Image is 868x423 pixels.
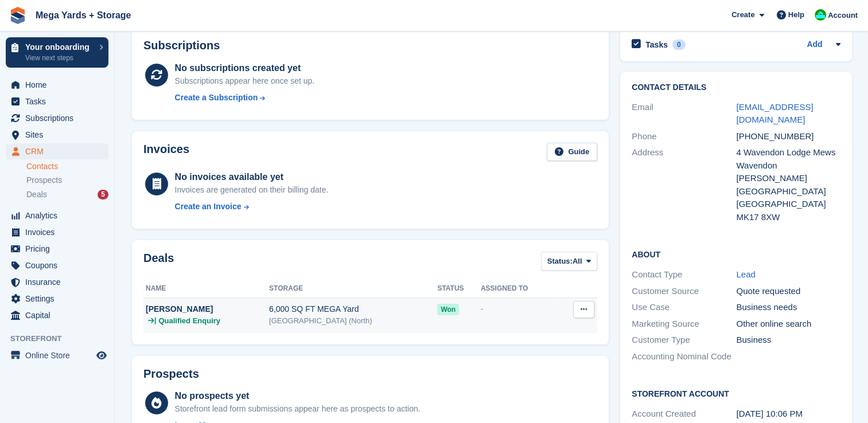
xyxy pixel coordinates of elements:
[25,241,94,257] span: Pricing
[736,269,755,279] a: Lead
[26,189,47,200] span: Deals
[632,101,736,127] div: Email
[25,77,94,93] span: Home
[175,184,329,196] div: Invoices are generated on their billing date.
[10,333,114,344] span: Storefront
[25,143,94,159] span: CRM
[175,170,329,184] div: No invoices available yet
[736,102,813,125] a: [EMAIL_ADDRESS][DOMAIN_NAME]
[25,224,94,240] span: Invoices
[6,257,108,273] a: menu
[6,241,108,257] a: menu
[788,9,804,21] span: Help
[437,304,459,315] span: won
[143,280,269,298] th: Name
[26,161,108,172] a: Contacts
[269,303,437,315] div: 6,000 SQ FT MEGA Yard
[632,301,736,314] div: Use Case
[632,408,736,421] div: Account Created
[6,274,108,290] a: menu
[632,387,840,399] h2: Storefront Account
[632,318,736,331] div: Marketing Source
[6,127,108,143] a: menu
[25,347,94,363] span: Online Store
[6,143,108,159] a: menu
[632,146,736,224] div: Address
[632,268,736,281] div: Contact Type
[25,274,94,290] span: Insurance
[25,53,94,63] p: View next steps
[95,348,108,362] a: Preview store
[175,92,258,104] div: Create a Subscription
[736,408,840,421] div: [DATE] 10:06 PM
[154,315,156,327] span: |
[481,280,558,298] th: Assigned to
[25,110,94,126] span: Subscriptions
[6,110,108,126] a: menu
[25,291,94,307] span: Settings
[437,280,481,298] th: Status
[143,39,597,52] h2: Subscriptions
[481,303,558,315] div: -
[98,190,108,199] div: 5
[25,43,94,51] p: Your onboarding
[736,159,840,173] div: Wavendon
[6,93,108,109] a: menu
[6,224,108,240] a: menu
[25,127,94,143] span: Sites
[547,256,573,267] span: Status:
[269,315,437,327] div: [GEOGRAPHIC_DATA] (North)
[175,201,242,213] div: Create an Invoice
[736,301,840,314] div: Business needs
[175,92,315,104] a: Create a Subscription
[573,256,582,267] span: All
[143,252,174,273] h2: Deals
[632,350,736,363] div: Accounting Nominal Code
[828,10,858,21] span: Account
[731,9,754,21] span: Create
[632,248,840,260] h2: About
[672,40,686,50] div: 0
[26,174,108,186] a: Prospects
[269,280,437,298] th: Storage
[632,83,840,92] h2: Contact Details
[175,403,421,415] div: Storefront lead form submissions appear here as prospects to action.
[25,207,94,224] span: Analytics
[736,285,840,298] div: Quote requested
[736,334,840,347] div: Business
[807,38,822,52] a: Add
[175,61,315,75] div: No subscriptions created yet
[26,189,108,201] a: Deals 5
[632,130,736,143] div: Phone
[143,143,189,162] h2: Invoices
[146,303,269,315] div: [PERSON_NAME]
[736,198,840,211] div: [GEOGRAPHIC_DATA]
[6,77,108,93] a: menu
[6,307,108,323] a: menu
[175,389,421,403] div: No prospects yet
[143,367,199,381] h2: Prospects
[736,172,840,198] div: [PERSON_NAME][GEOGRAPHIC_DATA]
[25,93,94,109] span: Tasks
[736,146,840,159] div: 4 Wavendon Lodge Mews
[25,307,94,323] span: Capital
[736,130,840,143] div: [PHONE_NUMBER]
[31,6,135,25] a: Mega Yards + Storage
[736,318,840,331] div: Other online search
[6,291,108,307] a: menu
[736,211,840,224] div: MK17 8XW
[632,334,736,347] div: Customer Type
[547,143,597,162] a: Guide
[158,315,220,327] span: Qualified Enquiry
[6,347,108,363] a: menu
[175,75,315,87] div: Subscriptions appear here once set up.
[541,252,597,271] button: Status: All
[25,257,94,273] span: Coupons
[815,9,826,21] img: Ben Ainscough
[6,37,108,68] a: Your onboarding View next steps
[645,40,668,50] h2: Tasks
[632,285,736,298] div: Customer Source
[26,175,62,186] span: Prospects
[6,207,108,224] a: menu
[175,201,329,213] a: Create an Invoice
